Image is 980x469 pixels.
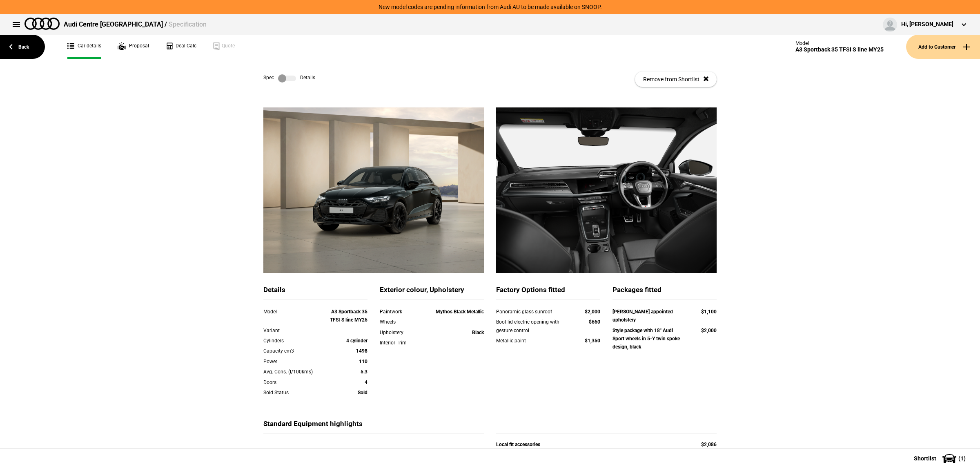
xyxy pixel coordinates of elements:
div: Avg. Cons. (l/100kms) [263,368,326,376]
div: Interior Trim [380,339,421,347]
div: Doors [263,378,326,386]
strong: A3 Sportback 35 TFSI S line MY25 [330,309,367,323]
div: Model [263,308,326,316]
div: Boot lid electric opening with gesture control [496,318,569,335]
a: Car details [67,35,101,59]
div: Panoramic glass sunroof [496,308,569,316]
strong: 4 cylinder [346,338,367,344]
strong: $2,086 [701,442,717,447]
div: Variant [263,326,326,335]
strong: Local fit accessories [496,442,540,447]
div: Paintwork [380,308,421,316]
div: Hi, [PERSON_NAME] [901,20,953,29]
button: Add to Customer [906,35,980,59]
div: Metallic paint [496,337,569,345]
div: Cylinders [263,337,326,345]
strong: 4 [365,380,367,385]
div: Capacity cm3 [263,347,326,355]
strong: 5.3 [361,369,367,375]
button: Shortlist(1) [902,448,980,469]
img: audi.png [24,18,60,30]
div: Power [263,357,326,366]
strong: [PERSON_NAME] appointed upholstery [612,309,673,323]
div: Standard Equipment highlights [263,419,484,433]
span: Specification [169,20,207,28]
div: Sold Status [263,389,326,397]
div: Upholstery [380,328,421,337]
div: A3 Sportback 35 TFSI S line MY25 [795,46,884,53]
strong: $660 [589,319,600,325]
button: Remove from Shortlist [635,71,717,87]
div: Details [263,285,367,299]
strong: Style package with 18" Audi Sport wheels in 5-Y twin spoke design, black [612,328,680,350]
div: Spec Details [263,74,315,83]
div: Factory Options fitted [496,285,600,299]
div: Model [795,40,884,46]
a: Proposal [118,35,149,59]
strong: Black [472,330,484,335]
strong: Sold [358,390,367,395]
strong: $1,100 [701,309,717,315]
div: Wheels [380,318,421,326]
strong: 1498 [356,348,367,354]
strong: Mythos Black Metallic [436,309,484,315]
div: Audi Centre [GEOGRAPHIC_DATA] / [64,20,207,29]
span: ( 1 ) [958,456,966,461]
strong: $2,000 [585,309,600,315]
strong: $1,350 [585,338,600,344]
a: Deal Calc [165,35,196,59]
div: Exterior colour, Upholstery [380,285,484,299]
span: Shortlist [914,456,936,461]
strong: $2,000 [701,328,717,333]
strong: 110 [359,359,367,364]
div: Packages fitted [612,285,717,299]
